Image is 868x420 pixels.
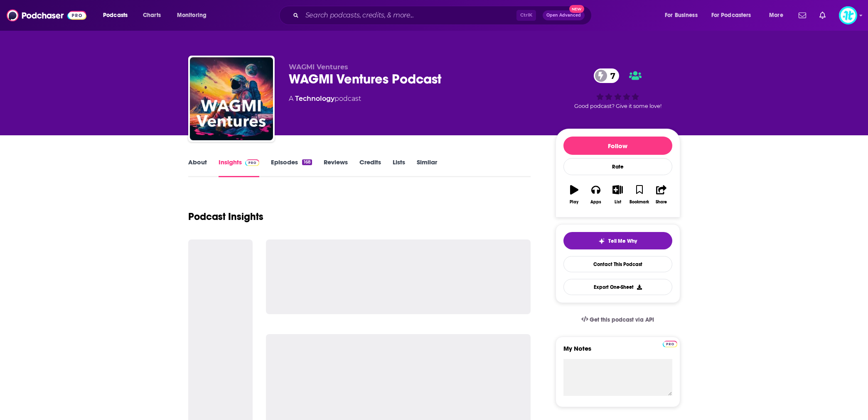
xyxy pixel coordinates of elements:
img: tell me why sparkle [598,238,605,244]
span: Charts [143,10,161,21]
div: A podcast [289,94,361,104]
a: Get this podcast via API [575,310,661,330]
button: open menu [171,9,217,22]
div: 7Good podcast? Give it some love! [556,63,680,115]
span: Good podcast? Give it some love! [574,103,661,109]
span: Get this podcast via API [590,316,654,323]
img: Podchaser Pro [663,341,677,347]
div: Play [570,200,578,205]
a: Lists [393,158,405,177]
button: Open AdvancedNew [543,10,585,20]
input: Search podcasts, credits, & more... [302,9,516,22]
span: Monitoring [177,10,207,21]
h1: Podcast Insights [188,210,263,223]
button: open menu [97,9,138,22]
span: Open Advanced [546,13,581,17]
button: Follow [563,137,672,155]
button: Share [650,180,672,210]
a: 7 [594,68,620,83]
div: Apps [590,200,601,205]
div: Share [656,200,667,205]
a: Reviews [324,158,348,177]
span: For Business [665,10,698,21]
span: Logged in as ImpactTheory [839,6,857,24]
a: Pro website [663,339,677,347]
button: Bookmark [629,180,650,210]
span: 7 [602,68,620,83]
button: tell me why sparkleTell Me Why [563,232,672,249]
span: WAGMI Ventures [289,63,348,71]
img: WAGMI Ventures Podcast [190,57,273,140]
div: Bookmark [629,200,649,205]
button: open menu [763,9,794,22]
label: My Notes [563,344,672,359]
img: Podchaser - Follow, Share and Rate Podcasts [7,7,86,23]
div: Rate [563,158,672,175]
button: Play [563,180,585,210]
a: Technology [295,95,334,103]
a: Charts [138,9,166,22]
a: Show notifications dropdown [816,8,829,22]
button: open menu [706,9,763,22]
a: Credits [359,158,381,177]
a: Contact This Podcast [563,256,672,272]
button: List [607,180,628,210]
div: List [615,200,621,205]
img: Podchaser Pro [245,159,260,166]
span: Ctrl K [516,10,536,21]
a: About [188,158,207,177]
span: More [769,10,783,21]
span: Podcasts [103,10,128,21]
span: New [569,5,584,13]
div: 168 [302,159,312,165]
a: Episodes168 [271,158,312,177]
span: For Podcasters [711,10,751,21]
button: Export One-Sheet [563,279,672,295]
button: Show profile menu [839,6,857,24]
span: Tell Me Why [608,238,637,244]
img: User Profile [839,6,857,24]
a: Similar [417,158,437,177]
a: InsightsPodchaser Pro [219,158,260,177]
div: Search podcasts, credits, & more... [287,6,600,25]
button: Apps [585,180,607,210]
a: Show notifications dropdown [795,8,809,22]
button: open menu [659,9,708,22]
